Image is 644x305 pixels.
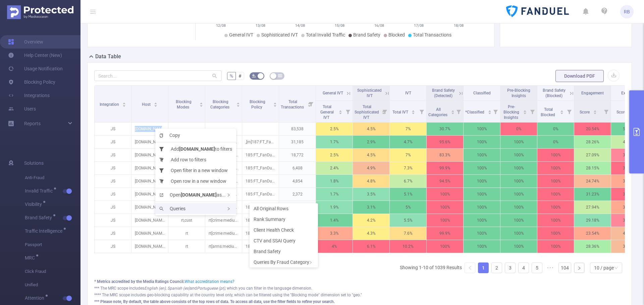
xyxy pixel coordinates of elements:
p: 4.2% [353,214,389,227]
i: Filter menu [565,101,574,122]
p: 4.5% [353,149,389,161]
p: 4.8% [353,175,389,187]
p: 185:FT_FanDuel's Blocking Policy [242,149,279,161]
p: 1.7% [316,136,353,148]
p: 4.3% [353,227,389,240]
tspan: 12/08 [216,23,226,28]
span: General IVT [229,32,253,37]
li: Showing 1-10 of 1039 Results [400,262,462,273]
p: JS [95,188,131,201]
i: icon: right [309,261,312,264]
p: 185:FT_FanDuel's Blocking Policy [242,162,279,174]
span: Total Transactions [281,99,305,109]
p: JS [95,201,131,214]
span: Brand Safety [25,215,54,220]
p: 100% [500,136,537,148]
div: Sort [560,109,564,113]
p: 100% [537,214,574,227]
p: 3.5% [353,188,389,201]
i: icon: caret-down [488,111,491,113]
p: rt[crime:medium] [205,227,242,240]
div: *** The MRC scope includes and , which you can filter in the language dimension. [94,285,625,291]
i: icon: caret-down [339,111,342,113]
p: rt[arms:medium] [205,240,242,253]
a: Overview [8,35,43,49]
p: 2.4% [316,162,353,174]
a: Integrations [8,89,50,102]
span: Passport [25,238,80,251]
p: 94.5% [427,175,463,187]
p: 6.1% [353,240,389,253]
span: # [238,73,241,79]
p: 99.9% [427,227,463,240]
p: 100% [537,201,574,214]
span: Unified [25,278,80,292]
li: 104 [558,262,571,273]
p: 100% [537,240,574,253]
div: Sort [451,109,455,113]
p: 100% [537,149,574,161]
li: Open filter in a new window [155,165,236,176]
tspan: 0 [463,19,465,24]
p: 100% [500,214,537,227]
p: 100% [464,227,500,240]
span: Integration [100,102,120,107]
b: [DOMAIN_NAME] [179,146,215,152]
span: Traffic Intelligence [25,229,65,233]
i: icon: caret-down [200,104,203,106]
i: icon: search [159,207,167,211]
p: 185:FT_FanDuel's Blocking Policy [242,227,279,240]
p: 100% [500,188,537,201]
li: Add to filters [155,144,236,154]
span: Total IVT [392,110,409,115]
p: [DOMAIN_NAME] [131,227,168,240]
input: Search... [94,70,222,81]
a: 104 [559,263,571,273]
a: 5 [532,263,542,273]
p: 2.9% [353,136,389,148]
span: Blocked [388,32,405,37]
p: rt[crime:medium|sensitive_social:medium],cust[119:FanDuel Keyword List - [DATE] [[check-only:url,... [205,214,242,227]
a: 4 [519,263,529,273]
p: 0% [537,123,574,135]
li: 1 [478,262,489,273]
p: 27.94 % [574,201,611,214]
p: JS [95,162,131,174]
span: Classified [473,91,491,95]
p: 0% [537,136,574,148]
span: Anti-Fraud [25,171,80,184]
p: 100% [500,162,537,174]
span: Blocking Modes [176,99,192,109]
i: icon: caret-up [488,109,491,111]
div: Sort [488,109,492,113]
p: 0% [500,123,537,135]
p: 31.23 % [574,188,611,201]
span: All Categories [428,107,448,117]
p: 2,018 [279,201,316,214]
i: icon: caret-down [236,104,240,106]
p: 100% [464,123,500,135]
p: 7.6% [390,227,426,240]
p: 185:FT_FanDuel's Blocking Policy [242,201,279,214]
p: [DOMAIN_NAME] [131,175,168,187]
p: JS [95,227,131,240]
span: % [230,73,233,79]
span: Brand Safety (Blocked) [543,88,566,98]
p: 185:FT_FanDuel's Blocking Policy [242,214,279,227]
p: 18,772 [279,149,316,161]
li: Open row in a new window [155,176,236,186]
i: icon: caret-down [273,104,277,106]
i: icon: caret-up [339,109,342,111]
p: 100% [427,201,463,214]
p: 7% [390,123,426,135]
p: 100% [537,227,574,240]
span: Client Health Check [254,227,294,233]
tspan: 17/08 [414,23,424,28]
p: 1.8% [316,175,353,187]
p: 7% [390,149,426,161]
span: Pre-Blocking Insights [507,88,530,98]
i: icon: caret-down [523,111,527,113]
p: 29.18 % [574,214,611,227]
i: icon: caret-up [451,109,454,111]
div: **** The MRC scope includes geo-blocking capability at the country level only, which can be filte... [94,292,625,298]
